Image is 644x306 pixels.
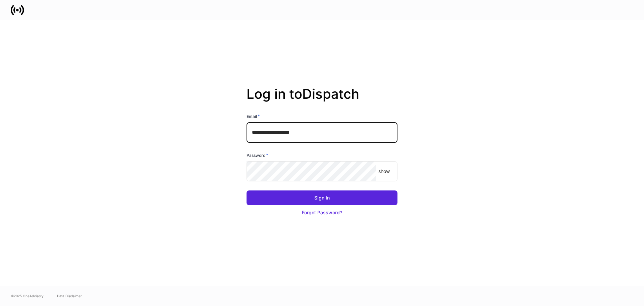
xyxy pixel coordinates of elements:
a: Data Disclaimer [57,293,82,299]
span: © 2025 OneAdvisory [11,293,44,299]
h2: Log in to Dispatch [247,86,397,113]
button: Forgot Password? [247,205,397,220]
div: Forgot Password? [302,209,342,216]
button: Sign In [247,190,397,205]
h6: Email [247,113,260,120]
div: Sign In [314,194,330,201]
p: show [378,168,390,175]
h6: Password [247,152,268,159]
